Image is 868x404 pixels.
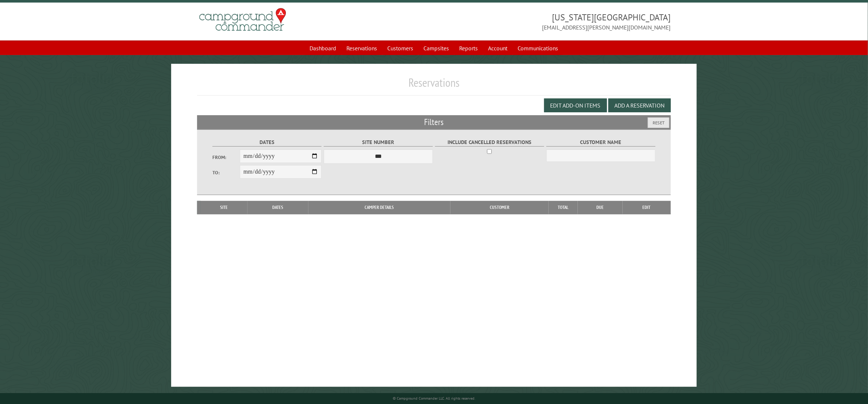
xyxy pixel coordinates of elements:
[212,169,240,176] label: To:
[212,138,322,147] label: Dates
[197,5,288,34] img: Campground Commander
[197,75,671,96] h1: Reservations
[648,117,669,128] button: Reset
[514,41,563,55] a: Communications
[419,41,454,55] a: Campsites
[342,41,382,55] a: Reservations
[197,115,671,129] h2: Filters
[201,201,247,214] th: Site
[308,201,450,214] th: Camper Details
[544,98,607,112] button: Edit Add-on Items
[578,201,623,214] th: Due
[434,11,671,32] span: [US_STATE][GEOGRAPHIC_DATA] [EMAIL_ADDRESS][PERSON_NAME][DOMAIN_NAME]
[484,41,512,55] a: Account
[455,41,483,55] a: Reports
[549,201,578,214] th: Total
[450,201,549,214] th: Customer
[324,138,433,147] label: Site Number
[623,201,671,214] th: Edit
[383,41,418,55] a: Customers
[247,201,308,214] th: Dates
[393,396,475,401] small: © Campground Commander LLC. All rights reserved.
[546,138,656,147] label: Customer Name
[608,98,671,112] button: Add a Reservation
[306,41,341,55] a: Dashboard
[212,154,240,161] label: From:
[435,138,544,147] label: Include Cancelled Reservations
